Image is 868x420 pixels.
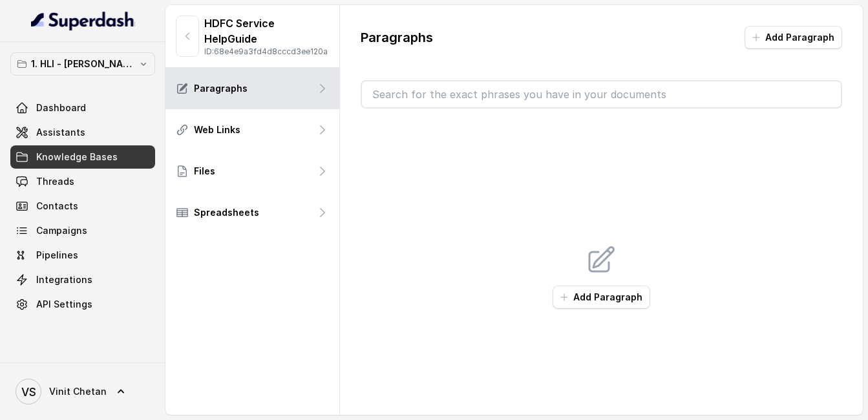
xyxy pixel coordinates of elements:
[36,126,85,139] span: Assistants
[10,219,155,242] a: Campaigns
[10,244,155,267] a: Pipelines
[10,121,155,144] a: Assistants
[194,82,248,95] p: Paragraphs
[362,81,841,107] input: Search for the exact phrases you have in your documents
[49,385,107,398] span: Vinit Chetan
[10,170,155,193] a: Threads
[36,273,92,286] span: Integrations
[36,249,78,262] span: Pipelines
[36,101,86,114] span: Dashboard
[553,286,650,309] button: Add Paragraph
[10,145,155,169] a: Knowledge Bases
[36,175,74,188] span: Threads
[194,206,259,219] p: Spreadsheets
[36,298,92,311] span: API Settings
[10,293,155,316] a: API Settings
[194,123,240,136] p: Web Links
[31,56,134,72] p: 1. HLI - [PERSON_NAME] & Team Workspace
[36,224,87,237] span: Campaigns
[10,52,155,76] button: 1. HLI - [PERSON_NAME] & Team Workspace
[745,26,842,49] button: Add Paragraph
[10,96,155,120] a: Dashboard
[36,200,78,213] span: Contacts
[21,385,36,399] text: VS
[194,165,215,178] p: Files
[10,194,155,218] a: Contacts
[204,47,329,57] p: ID: 68e4e9a3fd4d8cccd3ee120a
[10,268,155,291] a: Integrations
[10,373,155,410] a: Vinit Chetan
[36,151,118,163] span: Knowledge Bases
[361,28,433,47] p: Paragraphs
[204,16,329,47] p: HDFC Service HelpGuide
[31,10,135,31] img: light.svg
